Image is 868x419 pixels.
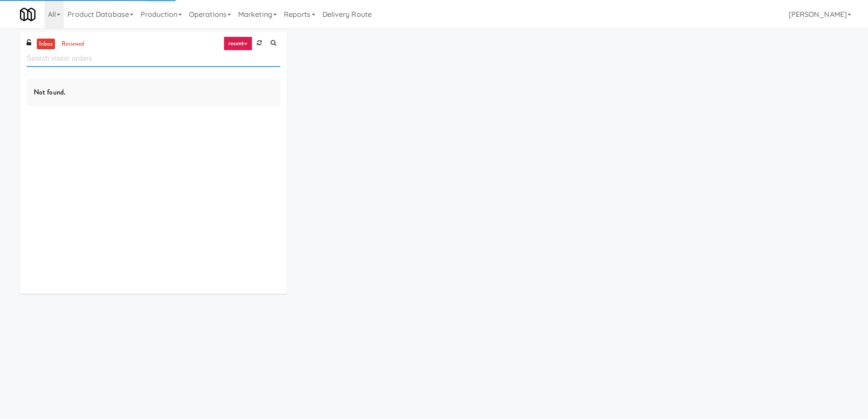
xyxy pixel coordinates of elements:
[37,39,55,50] a: inbox
[59,39,87,50] a: reviewed
[34,87,66,97] span: Not found.
[224,36,253,51] a: recent
[20,7,35,22] img: Micromart
[27,51,280,67] input: Search vision orders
